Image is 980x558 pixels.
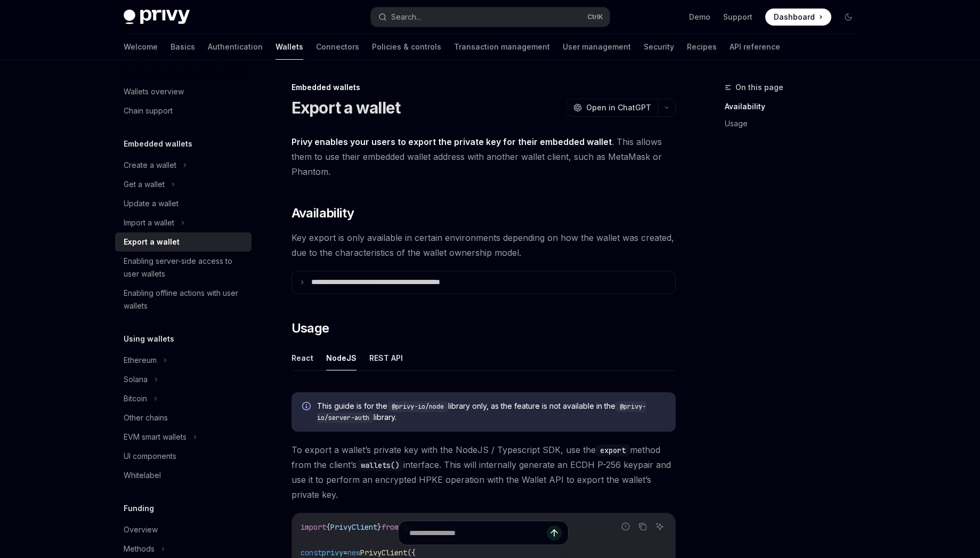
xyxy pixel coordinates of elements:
h5: Funding [124,502,154,515]
button: Toggle dark mode [840,9,857,26]
a: Update a wallet [115,194,252,213]
div: Update a wallet [124,197,179,210]
div: Ethereum [124,354,157,367]
span: Dashboard [774,12,815,22]
div: Solana [124,373,148,386]
span: Open in ChatGPT [586,102,651,113]
div: EVM smart wallets [124,431,187,443]
div: Overview [124,523,158,536]
code: @privy-io/node [387,401,448,412]
button: React [291,345,313,370]
a: Support [723,12,752,22]
a: Chain support [115,101,252,120]
div: Enabling server-side access to user wallets [124,255,245,280]
div: Enabling offline actions with user wallets [124,287,245,312]
button: Send message [547,525,562,540]
div: Export a wallet [124,236,180,248]
a: Wallets [276,34,303,60]
h1: Export a wallet [291,98,401,117]
a: Recipes [687,34,717,60]
div: Search... [391,11,421,23]
code: export [596,444,630,456]
svg: Info [302,402,313,413]
div: Other chains [124,411,168,424]
button: Open in ChatGPT [566,99,658,117]
a: Overview [115,520,252,539]
div: Embedded wallets [291,82,676,93]
a: Demo [689,12,710,22]
strong: Privy enables your users to export the private key for their embedded wallet [291,136,612,147]
span: Availability [291,205,354,222]
span: . This allows them to use their embedded wallet address with another wallet client, such as MetaM... [291,134,676,179]
button: Search...CtrlK [371,7,610,27]
a: User management [563,34,631,60]
a: Wallets overview [115,82,252,101]
div: Import a wallet [124,216,174,229]
span: To export a wallet’s private key with the NodeJS / Typescript SDK, use the method from the client... [291,442,676,502]
a: Transaction management [454,34,550,60]
a: Basics [171,34,195,60]
span: Usage [291,320,329,337]
button: NodeJS [326,345,357,370]
button: REST API [369,345,403,370]
a: Security [644,34,674,60]
a: Authentication [208,34,263,60]
a: Other chains [115,408,252,427]
a: Usage [725,115,865,132]
a: Connectors [316,34,359,60]
span: This guide is for the library only, as the feature is not available in the library. [317,401,665,423]
a: Enabling server-side access to user wallets [115,252,252,284]
a: Export a wallet [115,232,252,252]
div: UI components [124,450,176,463]
span: Ctrl K [587,13,603,21]
a: API reference [730,34,780,60]
span: On this page [735,81,783,94]
h5: Using wallets [124,333,174,345]
h5: Embedded wallets [124,138,192,150]
img: dark logo [124,10,190,25]
a: UI components [115,447,252,466]
div: Wallets overview [124,85,184,98]
a: Availability [725,98,865,115]
span: Key export is only available in certain environments depending on how the wallet was created, due... [291,230,676,260]
div: Chain support [124,104,173,117]
a: Welcome [124,34,158,60]
div: Bitcoin [124,392,147,405]
a: Dashboard [765,9,831,26]
a: Whitelabel [115,466,252,485]
code: wallets() [357,459,403,471]
div: Get a wallet [124,178,165,191]
div: Methods [124,543,155,555]
div: Whitelabel [124,469,161,482]
a: Policies & controls [372,34,441,60]
div: Create a wallet [124,159,176,172]
a: Enabling offline actions with user wallets [115,284,252,316]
